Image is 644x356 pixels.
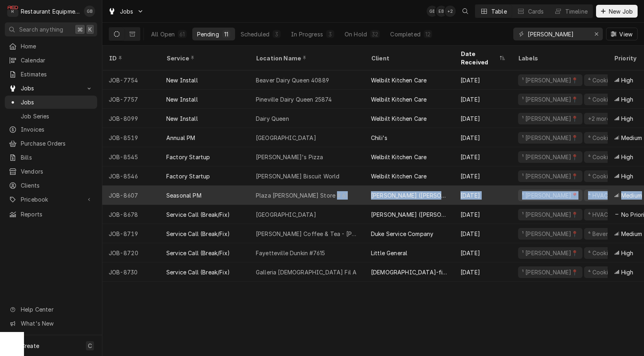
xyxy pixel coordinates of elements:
span: High [621,76,634,84]
div: ¹ [PERSON_NAME]📍 [521,134,579,142]
span: Calendar [21,56,93,64]
div: JOB-8099 [102,109,160,128]
div: 3 [274,30,279,38]
div: JOB-8719 [102,224,160,243]
button: Open search [459,5,472,18]
div: ⁴ Cooking 🔥 [587,95,624,104]
div: [DATE] [454,262,512,282]
div: Restaurant Equipment Diagnostics's Avatar [7,6,18,17]
div: ⁴ Cooking 🔥 [587,134,624,142]
div: Seasonal PM [166,191,201,200]
div: ¹ [PERSON_NAME]📍 [521,76,579,84]
div: ¹ [PERSON_NAME]📍 [521,249,579,257]
span: High [621,268,634,276]
div: ⁴ HVAC 🌡️ [587,210,618,219]
a: Reports [5,208,97,221]
div: On Hold [345,30,367,38]
a: Go to What's New [5,317,97,330]
div: ¹ [PERSON_NAME]📍 [521,268,579,276]
div: JOB-8720 [102,243,160,262]
div: JOB-8730 [102,262,160,282]
div: Welbilt Kitchen Care [371,172,427,180]
a: Estimates [5,68,97,81]
span: Help Center [21,305,92,314]
div: Beaver Dairy Queen 40889 [256,76,329,84]
div: 32 [372,30,378,38]
a: Bills [5,151,97,164]
div: ¹ [PERSON_NAME]📍 [521,95,579,104]
div: [DATE] [454,128,512,147]
span: Jobs [21,98,93,106]
div: [DATE] [454,205,512,224]
span: View [618,30,634,38]
a: Vendors [5,165,97,178]
div: [PERSON_NAME] ([PERSON_NAME]) [371,210,448,219]
span: Medium [621,134,642,142]
span: Clients [21,181,93,190]
div: Pending [197,30,219,38]
a: Go to Jobs [105,5,147,18]
div: [PERSON_NAME] Biscuit World [256,172,339,180]
div: ID [109,54,152,62]
div: [PERSON_NAME]'s Pizza [256,153,323,161]
div: Cards [528,7,544,16]
button: View [606,28,638,40]
a: Clients [5,179,97,192]
div: [DATE] [454,70,512,90]
div: +2 more [587,114,611,123]
div: JOB-8607 [102,186,160,205]
div: New Install [166,76,198,84]
div: Service Call (Break/Fix) [166,268,230,276]
div: Labels [518,54,601,62]
div: GB [427,6,438,17]
div: Service Call (Break/Fix) [166,210,230,219]
div: JOB-8678 [102,205,160,224]
span: Bills [21,153,93,162]
span: ⌘ [77,25,83,34]
div: New Install [166,95,198,104]
div: 11 [224,30,229,38]
div: EB [436,6,447,17]
div: GB [84,6,95,17]
a: Calendar [5,54,97,67]
a: Home [5,40,97,53]
div: Chili's [371,134,387,142]
span: What's New [21,319,92,328]
div: [DATE] [454,147,512,166]
span: Invoices [21,125,93,134]
div: [DATE] [454,90,512,109]
div: Service Call (Break/Fix) [166,249,230,257]
div: JOB-8519 [102,128,160,147]
div: [DATE] [454,243,512,262]
span: Search anything [19,25,63,34]
div: Welbilt Kitchen Care [371,153,427,161]
div: Plaza [PERSON_NAME] Store # 61 [256,191,348,200]
div: Pineville Dairy Queen 25874 [256,95,332,104]
div: Galleria [DEMOGRAPHIC_DATA] Fil A [256,268,357,276]
div: JOB-8545 [102,147,160,166]
div: ⁴ HVAC 🌡️ [587,191,618,200]
span: Reports [21,210,93,218]
span: Medium [621,191,642,200]
button: Search anything⌘K [5,22,97,36]
span: High [621,95,634,104]
div: Gary Beaver's Avatar [84,6,95,17]
div: ⁴ Cooking 🔥 [587,268,624,276]
a: Purchase Orders [5,137,97,150]
div: Duke Service Company [371,230,433,238]
div: [GEOGRAPHIC_DATA] [256,210,316,219]
span: High [621,153,634,161]
div: ¹ [PERSON_NAME]📍 [521,114,579,123]
div: Emily Bird's Avatar [436,6,447,17]
div: [DATE] [454,224,512,243]
div: Completed [390,30,420,38]
span: Vendors [21,167,93,176]
div: [PERSON_NAME] Coffee & Tea - [PERSON_NAME] [PERSON_NAME] [256,230,358,238]
div: [DEMOGRAPHIC_DATA]-fil-a Galleria [371,268,448,276]
a: Invoices [5,123,97,136]
div: Annual PM [166,134,195,142]
div: ⁴ Cooking 🔥 [587,76,624,84]
div: Scheduled [241,30,269,38]
span: Purchase Orders [21,139,93,148]
span: Jobs [120,7,134,16]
